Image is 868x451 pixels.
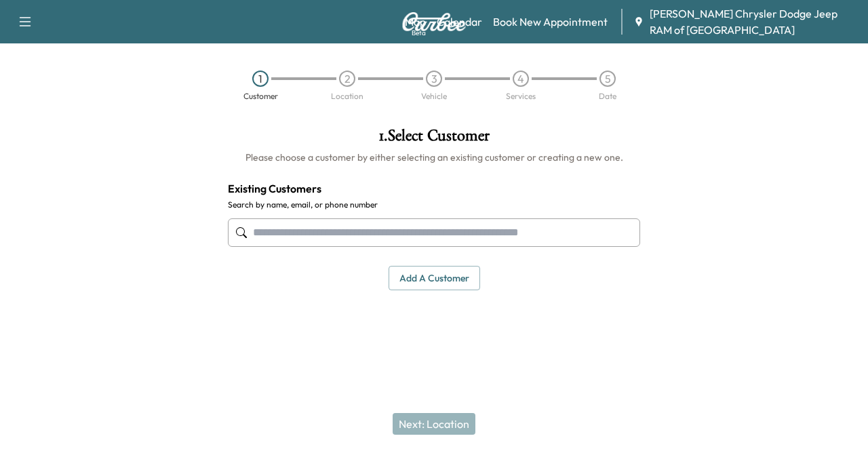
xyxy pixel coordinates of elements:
[243,92,278,100] div: Customer
[650,5,857,38] span: [PERSON_NAME] Chrysler Dodge Jeep RAM of [GEOGRAPHIC_DATA]
[599,92,616,100] div: Date
[228,180,640,197] h4: Existing Customers
[331,92,363,100] div: Location
[389,266,480,291] button: Add a customer
[339,71,355,87] div: 2
[228,128,640,151] h1: 1 . Select Customer
[437,14,482,30] a: Calendar
[599,71,616,87] div: 5
[252,71,269,87] div: 1
[412,28,426,38] div: Beta
[228,199,640,210] label: Search by name, email, or phone number
[426,71,442,87] div: 3
[401,12,467,31] img: Curbee Logo
[228,151,640,164] h6: Please choose a customer by either selecting an existing customer or creating a new one.
[405,14,426,30] a: MapBeta
[493,14,608,30] a: Book New Appointment
[506,92,536,100] div: Services
[513,71,529,87] div: 4
[421,92,447,100] div: Vehicle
